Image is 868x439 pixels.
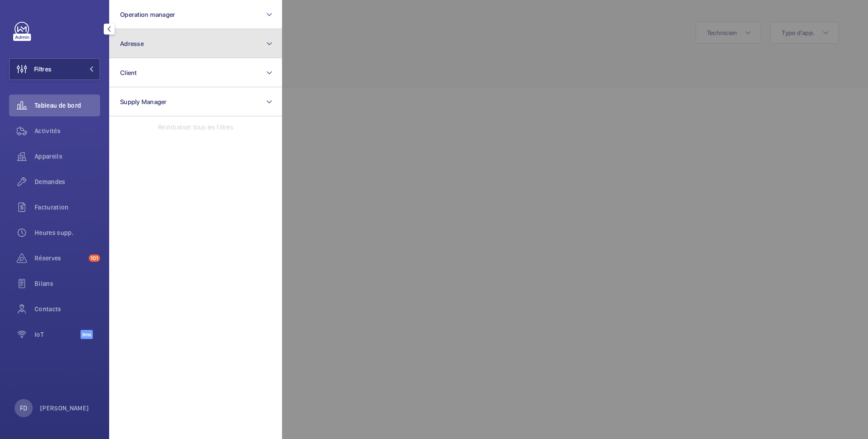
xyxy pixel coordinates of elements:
span: IoT [35,330,81,339]
p: [PERSON_NAME] [40,404,89,413]
span: Demandes [35,177,100,186]
span: Activités [35,126,100,135]
span: Facturation [35,203,100,212]
span: Contacts [35,304,100,314]
span: Filtres [34,65,51,74]
span: Tableau de bord [35,101,100,110]
span: 101 [89,254,100,262]
p: FD [20,404,27,413]
span: Heures supp. [35,228,100,237]
span: Bilans [35,279,100,288]
span: Beta [81,330,93,339]
span: Appareils [35,152,100,161]
button: Filtres [9,58,100,80]
span: Réserves [35,254,85,263]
